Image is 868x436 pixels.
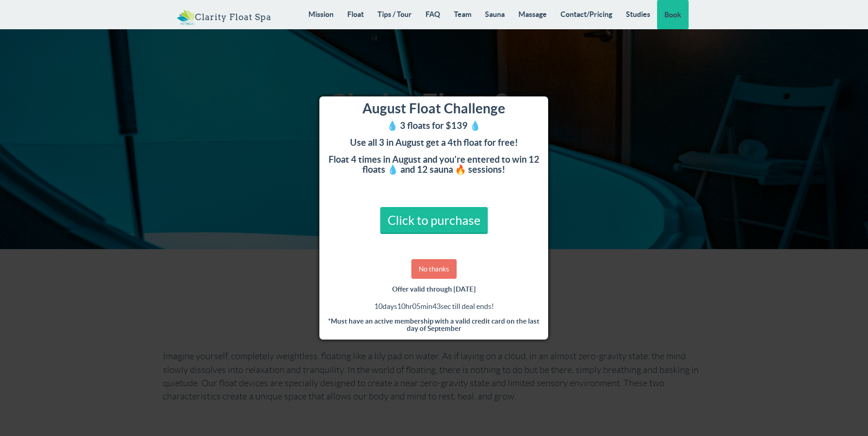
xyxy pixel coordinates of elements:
[326,138,541,148] h4: Use all 3 in August get a 4th float for free!
[374,302,494,310] span: days hr min sec till deal ends!
[411,259,457,279] a: No thanks
[326,154,541,175] h4: Float 4 times in August and you're entered to win 12 floats 💧 and 12 sauna 🔥 sessions!
[374,302,383,310] span: 10
[380,207,488,234] a: Click to purchase
[412,302,421,310] span: 05
[326,286,541,293] h5: Offer valid through [DATE]
[397,302,405,310] span: 10
[326,121,541,131] h4: 💧 3 floats for $139 💧
[326,318,541,333] h5: *Must have an active membership with a valid credit card on the last day of September
[432,302,441,310] span: 43
[326,101,541,116] h3: August Float Challenge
